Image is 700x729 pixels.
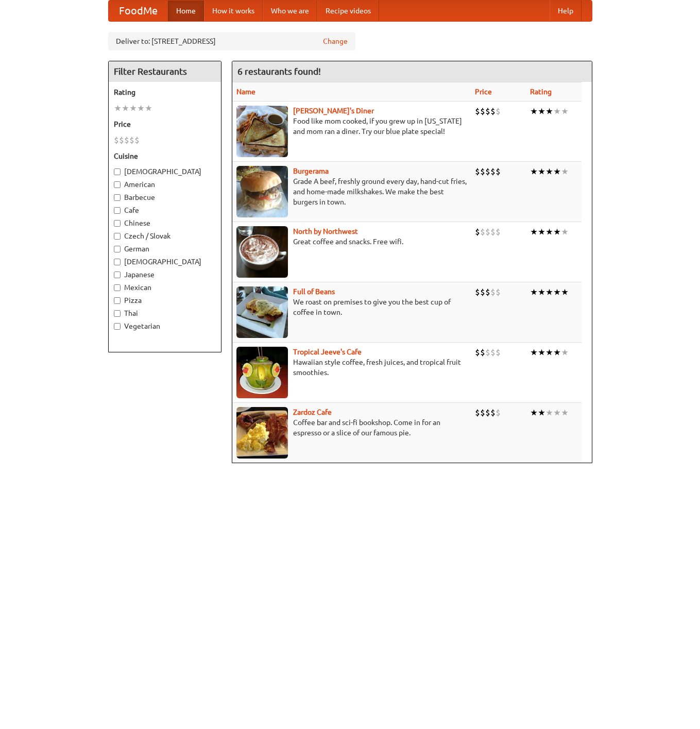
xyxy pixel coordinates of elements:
[114,207,121,214] input: Cafe
[293,348,362,356] a: Tropical Jeeve's Cafe
[550,1,582,21] a: Help
[237,66,321,76] ng-pluralize: 6 restaurants found!
[114,269,216,280] label: Japanese
[236,176,467,207] p: Grade A beef, freshly ground every day, hand-cut fries, and home-made milkshakes. We make the bes...
[485,166,490,177] li: $
[114,272,121,278] input: Japanese
[114,321,216,331] label: Vegetarian
[129,134,134,146] li: $
[553,286,561,298] li: ★
[317,1,379,21] a: Recipe videos
[323,36,348,46] a: Change
[168,1,204,21] a: Home
[236,357,467,378] p: Hawaiian style coffee, fresh juices, and tropical fruit smoothies.
[545,347,553,358] li: ★
[114,205,216,215] label: Cafe
[480,106,485,117] li: $
[293,287,335,296] a: Full of Beans
[538,347,545,358] li: ★
[114,220,121,227] input: Chinese
[236,88,255,96] a: Name
[553,106,561,117] li: ★
[236,116,467,137] p: Food like mom cooked, if you grew up in [US_STATE] and mom ran a diner. Try our blue plate special!
[293,227,358,235] a: North by Northwest
[114,282,216,293] label: Mexican
[490,347,496,358] li: $
[145,103,152,114] li: ★
[480,226,485,238] li: $
[114,168,121,175] input: [DEMOGRAPHIC_DATA]
[485,226,490,238] li: $
[561,347,569,358] li: ★
[475,88,492,96] a: Price
[538,106,545,117] li: ★
[114,259,121,265] input: [DEMOGRAPHIC_DATA]
[236,286,288,338] img: beans.jpg
[485,407,490,418] li: $
[545,286,553,298] li: ★
[114,103,122,114] li: ★
[561,166,569,177] li: ★
[553,226,561,238] li: ★
[293,167,329,175] a: Burgerama
[545,407,553,418] li: ★
[114,257,216,267] label: [DEMOGRAPHIC_DATA]
[553,166,561,177] li: ★
[561,407,569,418] li: ★
[561,286,569,298] li: ★
[475,106,480,117] li: $
[545,226,553,238] li: ★
[490,286,496,298] li: $
[236,236,467,247] p: Great coffee and snacks. Free wifi.
[530,286,538,298] li: ★
[204,1,263,21] a: How it works
[263,1,317,21] a: Who we are
[293,107,374,115] a: [PERSON_NAME]'s Diner
[496,106,501,117] li: $
[561,106,569,117] li: ★
[490,407,496,418] li: $
[480,286,485,298] li: $
[530,106,538,117] li: ★
[114,233,121,240] input: Czech / Slovak
[114,284,121,291] input: Mexican
[561,226,569,238] li: ★
[530,88,552,96] a: Rating
[496,226,501,238] li: $
[490,106,496,117] li: $
[480,166,485,177] li: $
[545,106,553,117] li: ★
[114,166,216,177] label: [DEMOGRAPHIC_DATA]
[114,192,216,202] label: Barbecue
[490,166,496,177] li: $
[538,407,545,418] li: ★
[236,347,288,398] img: jeeves.jpg
[129,103,137,114] li: ★
[114,194,121,201] input: Barbecue
[496,286,501,298] li: $
[114,119,216,129] h5: Price
[485,106,490,117] li: $
[108,32,355,50] div: Deliver to: [STREET_ADDRESS]
[538,166,545,177] li: ★
[553,407,561,418] li: ★
[485,347,490,358] li: $
[496,407,501,418] li: $
[475,226,480,238] li: $
[114,297,121,304] input: Pizza
[114,134,119,146] li: $
[538,226,545,238] li: ★
[530,226,538,238] li: ★
[109,61,221,82] h4: Filter Restaurants
[538,286,545,298] li: ★
[236,417,467,438] p: Coffee bar and sci-fi bookshop. Come in for an espresso or a slice of our famous pie.
[114,295,216,306] label: Pizza
[114,231,216,241] label: Czech / Slovak
[236,297,467,317] p: We roast on premises to give you the best cup of coffee in town.
[496,166,501,177] li: $
[485,286,490,298] li: $
[293,408,332,416] a: Zardoz Cafe
[114,87,216,97] h5: Rating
